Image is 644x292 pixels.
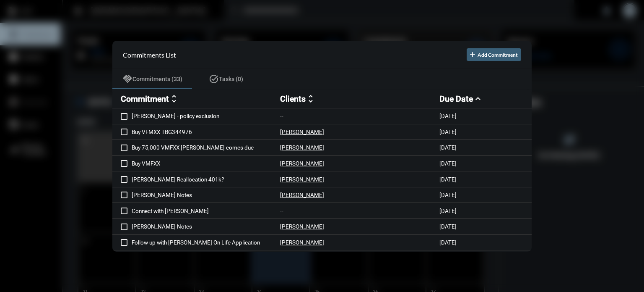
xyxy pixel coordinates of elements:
button: Add Commitment [467,48,521,61]
mat-icon: unfold_more [169,94,179,104]
p: -- [280,113,283,119]
p: [PERSON_NAME] Reallocation 401k? [132,176,280,182]
p: Buy 75,000 VMFXX [PERSON_NAME] comes due [132,144,280,151]
p: [DATE] [439,223,457,230]
h2: Clients [280,94,306,103]
p: [PERSON_NAME] [280,176,324,182]
p: [DATE] [439,207,457,214]
p: Buy VMFXX [132,160,280,167]
p: [DATE] [439,176,457,182]
mat-icon: handshake [122,74,132,84]
mat-icon: task_alt [209,74,219,84]
mat-icon: add [468,50,477,59]
p: [PERSON_NAME] [280,239,324,246]
mat-icon: unfold_more [306,94,316,104]
h2: Commitments List [123,50,176,58]
p: [DATE] [439,160,457,167]
p: [DATE] [439,192,457,198]
p: [PERSON_NAME] [280,160,324,167]
p: [PERSON_NAME] [280,129,324,135]
p: [PERSON_NAME] [280,192,324,198]
p: [DATE] [439,239,457,246]
p: [PERSON_NAME] Notes [132,223,280,230]
span: Tasks (0) [219,76,243,82]
p: [DATE] [439,113,457,119]
p: [PERSON_NAME] Notes [132,192,280,198]
p: Follow up with [PERSON_NAME] On Life Application [132,239,280,246]
p: [DATE] [439,129,457,135]
p: Buy VFMXX TBG344976 [132,129,280,135]
h2: Commitment [121,94,169,103]
p: [PERSON_NAME] [280,144,324,151]
span: Commitments (33) [132,76,182,82]
mat-icon: expand_less [473,94,483,104]
p: Connect with [PERSON_NAME] [132,207,280,214]
p: [DATE] [439,144,457,151]
p: [PERSON_NAME] [280,223,324,230]
p: -- [280,207,283,214]
h2: Due Date [439,94,473,103]
p: [PERSON_NAME] - policy exclusion [132,113,280,119]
